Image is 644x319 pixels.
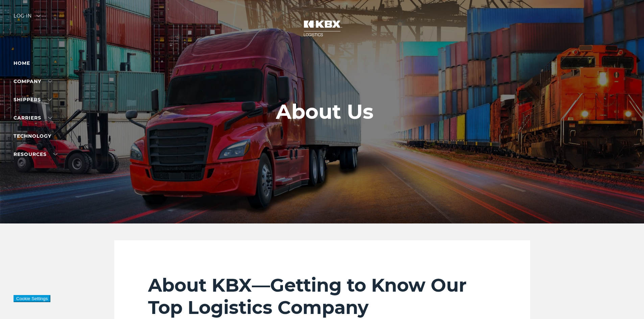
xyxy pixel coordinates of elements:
a: Technology [14,133,51,139]
a: RESOURCES [14,151,57,157]
a: SHIPPERS [14,97,52,103]
img: arrow [37,15,41,17]
a: Carriers [14,115,52,121]
button: Cookie Settings [14,295,50,302]
h1: About Us [276,100,374,123]
div: Log in [14,14,41,23]
h2: About KBX—Getting to Know Our Top Logistics Company [148,274,496,319]
a: Company [14,78,52,84]
img: kbx logo [297,14,348,43]
a: Home [14,60,30,66]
